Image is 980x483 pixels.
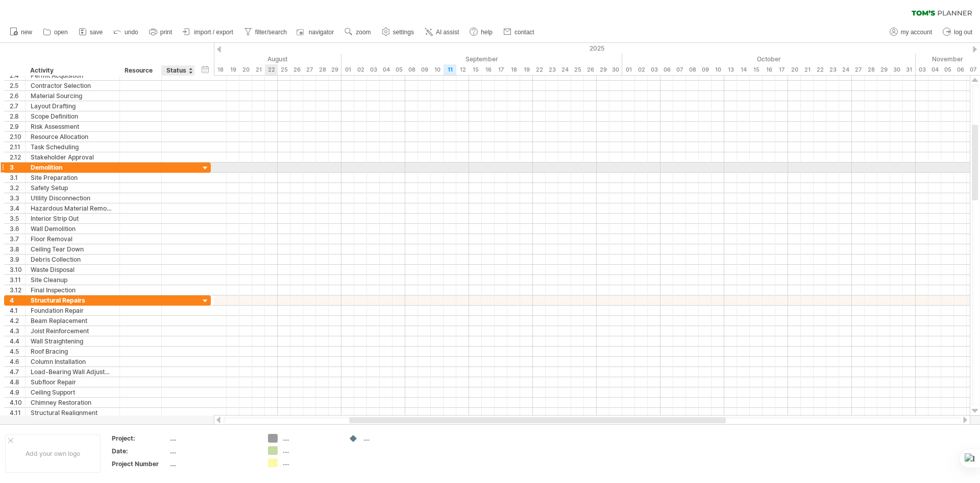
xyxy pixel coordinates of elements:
[10,285,25,295] div: 3.12
[31,163,114,172] div: Demolition
[10,234,25,244] div: 3.7
[146,26,175,39] a: print
[214,64,227,75] div: Monday, 18 August 2025
[712,64,724,75] div: Friday, 10 October 2025
[622,54,916,64] div: October 2025
[724,64,737,75] div: Monday, 13 October 2025
[954,29,972,36] span: log out
[622,64,635,75] div: Wednesday, 1 October 2025
[10,101,25,111] div: 2.7
[901,29,932,36] span: my account
[160,29,172,36] span: print
[737,64,750,75] div: Tuesday, 14 October 2025
[31,306,114,315] div: Foundation Repair
[10,142,25,152] div: 2.11
[546,64,558,75] div: Tuesday, 23 September 2025
[10,203,25,213] div: 3.4
[239,64,252,75] div: Wednesday, 20 August 2025
[571,64,584,75] div: Thursday, 25 September 2025
[125,65,156,76] div: Resource
[405,64,418,75] div: Monday, 8 September 2025
[10,377,25,387] div: 4.8
[309,29,334,36] span: navigator
[31,173,114,182] div: Site Preparation
[940,26,975,39] a: log out
[30,65,114,76] div: Activity
[255,29,287,36] span: filter/search
[436,29,459,36] span: AI assist
[597,64,609,75] div: Monday, 29 September 2025
[699,64,712,75] div: Thursday, 9 October 2025
[31,347,114,356] div: Roof Bracing
[278,64,290,75] div: Monday, 25 August 2025
[877,64,890,75] div: Wednesday, 29 October 2025
[495,64,507,75] div: Wednesday, 17 September 2025
[295,26,337,39] a: navigator
[10,111,25,121] div: 2.8
[507,64,520,75] div: Thursday, 18 September 2025
[431,64,444,75] div: Wednesday, 10 September 2025
[520,64,533,75] div: Friday, 19 September 2025
[456,64,469,75] div: Friday, 12 September 2025
[10,214,25,223] div: 3.5
[31,132,114,142] div: Resource Allocation
[609,64,622,75] div: Tuesday, 30 September 2025
[31,387,114,397] div: Ceiling Support
[31,152,114,162] div: Stakeholder Approval
[303,64,316,75] div: Wednesday, 27 August 2025
[283,434,338,443] div: ....
[558,64,571,75] div: Wednesday, 24 September 2025
[31,408,114,418] div: Structural Realignment
[31,357,114,366] div: Column Installation
[31,193,114,203] div: Utility Disconnection
[10,132,25,142] div: 2.10
[514,29,534,36] span: contact
[31,142,114,152] div: Task Scheduling
[467,26,496,39] a: help
[31,224,114,234] div: Wall Demolition
[354,64,367,75] div: Tuesday, 2 September 2025
[10,163,25,172] div: 3
[826,64,839,75] div: Thursday, 23 October 2025
[31,295,114,305] div: Structural Repairs
[342,26,374,39] a: zoom
[10,81,25,90] div: 2.5
[5,434,101,473] div: Add your own logo
[252,64,265,75] div: Thursday, 21 August 2025
[54,29,68,36] span: open
[584,64,597,75] div: Friday, 26 September 2025
[801,64,814,75] div: Tuesday, 21 October 2025
[10,367,25,377] div: 4.7
[660,64,673,75] div: Monday, 6 October 2025
[367,64,380,75] div: Wednesday, 3 September 2025
[31,285,114,295] div: Final Inspection
[31,265,114,274] div: Waste Disposal
[31,183,114,193] div: Safety Setup
[10,183,25,193] div: 3.2
[10,122,25,131] div: 2.9
[788,64,801,75] div: Monday, 20 October 2025
[393,64,405,75] div: Friday, 5 September 2025
[481,29,493,36] span: help
[31,244,114,254] div: Ceiling Tear Down
[31,316,114,326] div: Beam Replacement
[10,224,25,234] div: 3.6
[928,64,941,75] div: Tuesday, 4 November 2025
[422,26,462,39] a: AI assist
[329,64,341,75] div: Friday, 29 August 2025
[10,173,25,182] div: 3.1
[21,29,32,36] span: new
[31,377,114,387] div: Subfloor Repair
[10,244,25,254] div: 3.8
[31,336,114,346] div: Wall Straightening
[90,29,103,36] span: save
[356,29,371,36] span: zoom
[265,64,278,75] div: Friday, 22 August 2025
[31,81,114,90] div: Contractor Selection
[10,275,25,285] div: 3.11
[469,64,482,75] div: Monday, 15 September 2025
[112,447,168,455] div: Date:
[10,255,25,264] div: 3.9
[31,275,114,285] div: Site Cleanup
[241,26,290,39] a: filter/search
